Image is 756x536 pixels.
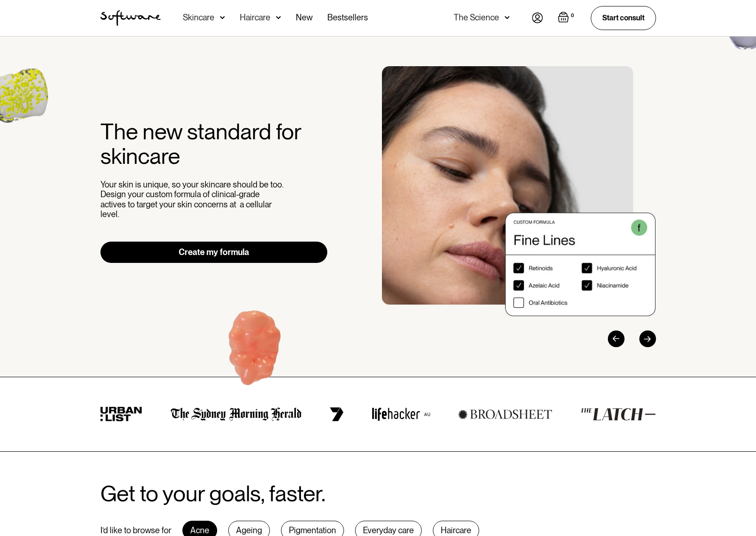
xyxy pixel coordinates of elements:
img: Software Logo [100,10,161,26]
img: lifehacker logo [372,407,430,421]
a: home [100,10,161,26]
p: Your skin is unique, so your skincare should be too. Design your custom formula of clinical-grade... [100,180,286,219]
a: Open empty cart [558,12,576,25]
img: broadsheet logo [458,409,552,419]
div: Previous slide [608,330,625,347]
div: Skincare [183,13,214,22]
img: arrow down [276,13,281,22]
img: the latch logo [581,408,656,421]
div: Next slide [639,330,656,347]
div: 0 [569,12,576,20]
img: the Sydney morning herald logo [171,407,302,421]
h2: Get to your goals, faster. [100,481,325,506]
h2: The new standard for skincare [100,119,328,168]
img: arrow down [505,13,510,22]
a: Start consult [591,6,656,30]
img: Hydroquinone (skin lightening agent) [197,294,312,408]
img: urban list logo [100,407,143,422]
div: I’d like to browse for [100,525,171,536]
a: Create my formula [100,242,328,263]
div: 2 / 3 [382,66,656,316]
img: arrow down [220,13,225,22]
div: The Science [454,13,499,22]
div: Haircare [240,13,270,22]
